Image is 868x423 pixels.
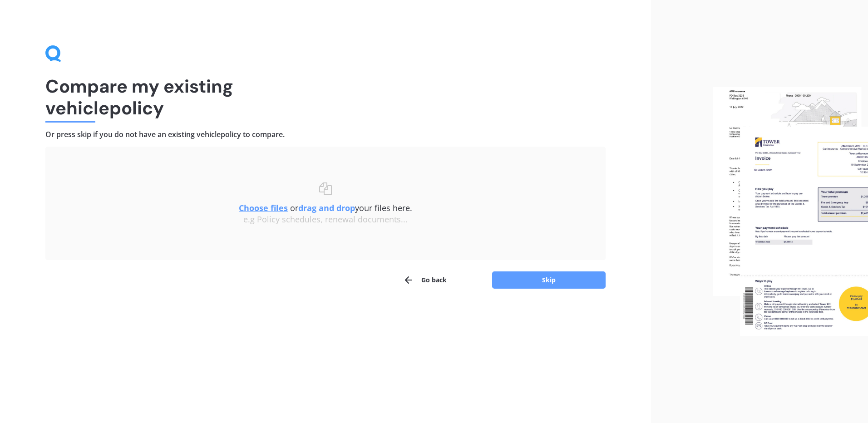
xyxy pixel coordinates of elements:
[492,271,606,289] button: Skip
[45,130,606,139] h4: Or press skip if you do not have an existing vehicle policy to compare.
[239,202,412,213] span: or your files here.
[403,271,447,289] button: Go back
[45,75,606,119] h1: Compare my existing vehicle policy
[239,202,288,213] u: Choose files
[713,87,868,336] img: files.webp
[64,215,587,225] div: e.g Policy schedules, renewal documents...
[298,202,355,213] b: drag and drop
